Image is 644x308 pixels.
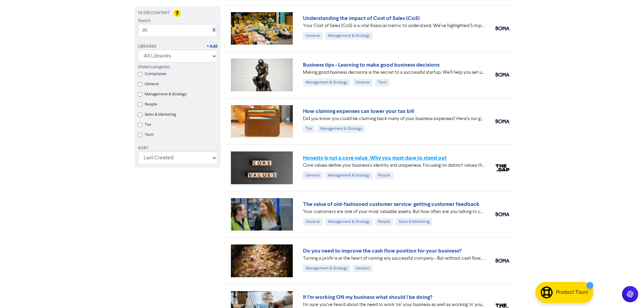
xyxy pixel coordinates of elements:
a: The value of old-fashioned customer service: getting customer feedback [303,201,479,208]
div: Management & Strategy [325,172,373,179]
div: Sales & Marketing [396,218,432,226]
div: General [353,265,373,272]
div: Your customers are one of your most valuable assets. But how often are you talking to customers a... [303,208,485,215]
a: + Add [207,44,217,50]
a: Business tips - Learning to make good business decisions [303,62,439,68]
label: Management & Strategy [145,91,187,97]
iframe: Chat Widget [559,235,644,308]
div: Management & Strategy [303,265,350,272]
div: Your Cost of Sales (CoS) is a vital financial metric to understand. We’ve highlighted 5 important... [303,22,485,29]
label: People [145,101,157,108]
a: Honesty is not a core value: Why you must dare to stand out [303,155,447,161]
img: boma [496,73,509,77]
img: boma_accounting [496,259,509,263]
div: Did you know you could be claiming back many of your business expenses? Here’s our guide to claim... [303,115,485,122]
div: Core values define your business's identity and uniqueness. Focusing on distinct values that refl... [303,162,485,169]
div: Management & Strategy [317,125,365,133]
div: Making good business decisions is the secret to a successful startup. We’ll help you set up the b... [303,69,485,76]
div: Tax [303,125,315,133]
label: Tax [145,122,151,128]
div: General [303,32,323,40]
div: Management & Strategy [303,79,350,86]
label: Compliance [145,71,166,77]
div: People [375,218,393,226]
div: Tech [375,79,389,86]
img: boma [496,212,509,216]
label: General [145,81,159,87]
div: Management & Strategy [325,218,373,226]
div: Management & Strategy [325,32,373,40]
div: Turning a profit is at the heart of running any successful company - But without cash flow, you c... [303,255,485,262]
a: How claiming expenses can lower your tax bill [303,108,414,115]
img: boma [496,119,509,123]
img: boma [496,26,509,30]
a: X [213,28,215,33]
div: Sort [138,145,217,151]
div: Filter Content [138,10,217,16]
div: People [375,172,393,179]
div: Global categories [138,64,217,70]
div: General [303,218,323,226]
div: General [303,172,323,179]
a: Do you need to improve the cash flow position for your business? [303,247,461,254]
a: Understanding the impact of Cost of Sales (CoS) [303,15,420,22]
div: General [353,79,373,86]
span: Search [138,18,151,24]
label: Tech [145,132,153,138]
img: thegap [496,164,509,172]
label: Sales & Marketing [145,112,176,118]
div: Libraries [138,44,157,50]
a: If I’m working ON my business what should I be doing? [303,294,432,301]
